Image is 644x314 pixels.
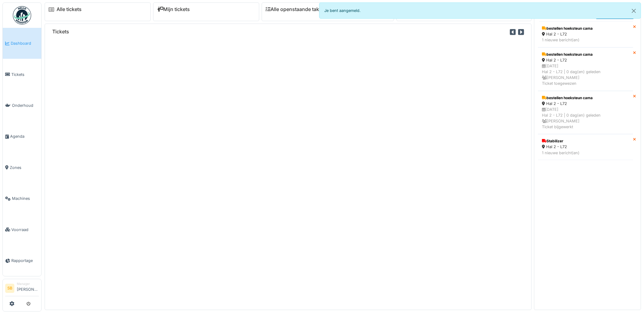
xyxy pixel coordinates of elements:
span: Machines [12,196,39,201]
div: bestellen hoeksteun cama [542,95,629,101]
a: Mijn tickets [157,6,190,12]
a: Rapportage [3,245,41,276]
div: [DATE] Hal 2 - L72 | 0 dag(en) geleden [PERSON_NAME] Ticket toegewezen [542,63,629,87]
span: Rapportage [11,258,39,264]
div: bestellen hoeksteun cama [542,52,629,57]
div: Hal 2 - L72 [542,31,629,37]
a: Dashboard [3,28,41,59]
img: Badge_color-CXgf-gQk.svg [13,6,31,24]
span: Agenda [10,133,39,139]
div: Manager [17,282,39,286]
div: Hal 2 - L72 [542,144,629,150]
a: Tickets [3,59,41,90]
div: Je bent aangemeld. [319,2,641,19]
h6: Tickets [52,29,69,35]
span: Dashboard [11,40,39,46]
a: bestellen hoeksteun cama Hal 2 - L72 [DATE]Hal 2 - L72 | 0 dag(en) geleden [PERSON_NAME]Ticket bi... [538,91,633,134]
li: [PERSON_NAME] [17,282,39,295]
div: Stabilizer [542,138,629,144]
div: [DATE] Hal 2 - L72 | 0 dag(en) geleden [PERSON_NAME] Ticket bijgewerkt [542,107,629,130]
span: Tickets [11,72,39,77]
a: Onderhoud [3,90,41,121]
li: SB [5,284,14,293]
button: Close [627,3,641,19]
span: Voorraad [11,227,39,233]
div: 1 nieuwe bericht(en) [542,37,629,43]
a: Zones [3,152,41,183]
a: Stabilizer Hal 2 - L72 1 nieuwe bericht(en) [538,134,633,160]
div: Hal 2 - L72 [542,57,629,63]
span: Zones [10,165,39,170]
a: bestellen hoeksteun cama Hal 2 - L72 1 nieuwe bericht(en) [538,21,633,47]
a: Agenda [3,121,41,152]
a: Alle tickets [57,6,82,12]
span: Onderhoud [12,103,39,108]
a: Machines [3,183,41,214]
div: 1 nieuwe bericht(en) [542,150,629,156]
a: bestellen hoeksteun cama Hal 2 - L72 [DATE]Hal 2 - L72 | 0 dag(en) geleden [PERSON_NAME]Ticket to... [538,47,633,91]
a: SB Manager[PERSON_NAME] [5,282,39,296]
a: Voorraad [3,214,41,245]
a: Alle openstaande taken [266,6,325,12]
div: bestellen hoeksteun cama [542,26,629,31]
div: Hal 2 - L72 [542,101,629,107]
